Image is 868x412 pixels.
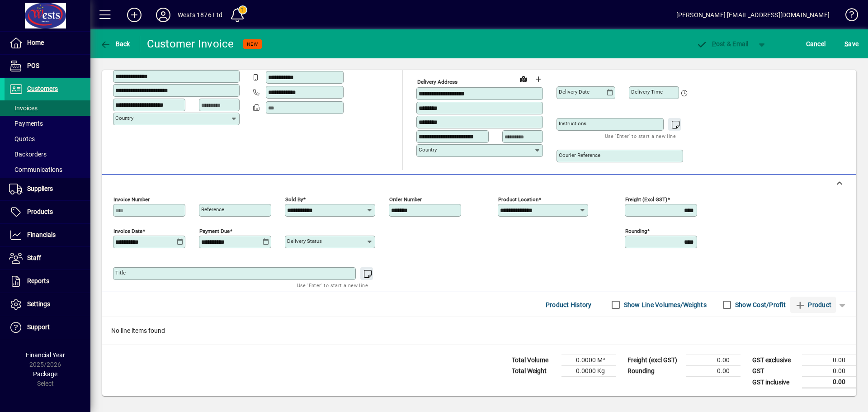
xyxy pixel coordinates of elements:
[498,196,538,203] mat-label: Product location
[5,224,90,246] a: Financials
[27,85,58,92] span: Customers
[5,293,90,316] a: Settings
[419,147,437,153] mat-label: Country
[561,366,616,377] td: 0.0000 Kg
[201,206,224,213] mat-label: Reference
[559,120,586,127] mat-label: Instructions
[686,355,741,366] td: 0.00
[27,231,56,238] span: Financials
[625,228,647,234] mat-label: Rounding
[5,247,90,270] a: Staff
[686,366,741,377] td: 0.00
[27,62,39,69] span: POS
[33,370,57,378] span: Package
[9,151,47,158] span: Backorders
[247,41,258,47] span: NEW
[9,120,43,127] span: Payments
[748,377,802,388] td: GST inclusive
[27,323,50,331] span: Support
[26,351,65,359] span: Financial Year
[507,366,561,377] td: Total Weight
[115,115,133,121] mat-label: Country
[27,185,53,192] span: Suppliers
[605,131,676,141] mat-hint: Use 'Enter' to start a new line
[147,37,234,51] div: Customer Invoice
[113,228,142,234] mat-label: Invoice date
[5,178,90,200] a: Suppliers
[748,366,802,377] td: GST
[115,270,126,276] mat-label: Title
[559,152,600,158] mat-label: Courier Reference
[5,32,90,54] a: Home
[748,355,802,366] td: GST exclusive
[149,7,178,23] button: Profile
[542,297,595,313] button: Product History
[676,8,830,22] div: [PERSON_NAME] [EMAIL_ADDRESS][DOMAIN_NAME]
[98,36,132,52] button: Back
[27,208,53,215] span: Products
[9,166,62,173] span: Communications
[802,366,856,377] td: 0.00
[5,270,90,293] a: Reports
[733,300,786,309] label: Show Cost/Profit
[5,316,90,339] a: Support
[531,72,545,86] button: Choose address
[5,116,90,131] a: Payments
[802,355,856,366] td: 0.00
[623,355,686,366] td: Freight (excl GST)
[692,36,753,52] button: Post & Email
[178,8,222,22] div: Wests 1876 Ltd
[5,100,90,116] a: Invoices
[287,238,322,244] mat-label: Delivery status
[712,40,716,47] span: P
[113,196,150,203] mat-label: Invoice number
[516,71,531,86] a: View on map
[839,2,857,31] a: Knowledge Base
[5,147,90,162] a: Backorders
[622,300,707,309] label: Show Line Volumes/Weights
[9,135,35,142] span: Quotes
[844,37,859,51] span: ave
[27,39,44,46] span: Home
[100,40,130,47] span: Back
[795,298,831,312] span: Product
[297,280,368,290] mat-hint: Use 'Enter' to start a new line
[696,40,749,47] span: ost & Email
[561,355,616,366] td: 0.0000 M³
[5,201,90,223] a: Products
[802,377,856,388] td: 0.00
[27,300,50,308] span: Settings
[844,40,848,47] span: S
[389,196,422,203] mat-label: Order number
[623,366,686,377] td: Rounding
[5,162,90,177] a: Communications
[804,36,828,52] button: Cancel
[546,298,592,312] span: Product History
[90,36,140,52] app-page-header-button: Back
[285,196,303,203] mat-label: Sold by
[120,7,149,23] button: Add
[5,131,90,147] a: Quotes
[27,254,41,261] span: Staff
[5,55,90,77] a: POS
[631,89,663,95] mat-label: Delivery time
[790,297,836,313] button: Product
[842,36,861,52] button: Save
[102,317,856,345] div: No line items found
[806,37,826,51] span: Cancel
[559,89,590,95] mat-label: Delivery date
[625,196,667,203] mat-label: Freight (excl GST)
[507,355,561,366] td: Total Volume
[9,104,38,112] span: Invoices
[27,277,49,284] span: Reports
[199,228,230,234] mat-label: Payment due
